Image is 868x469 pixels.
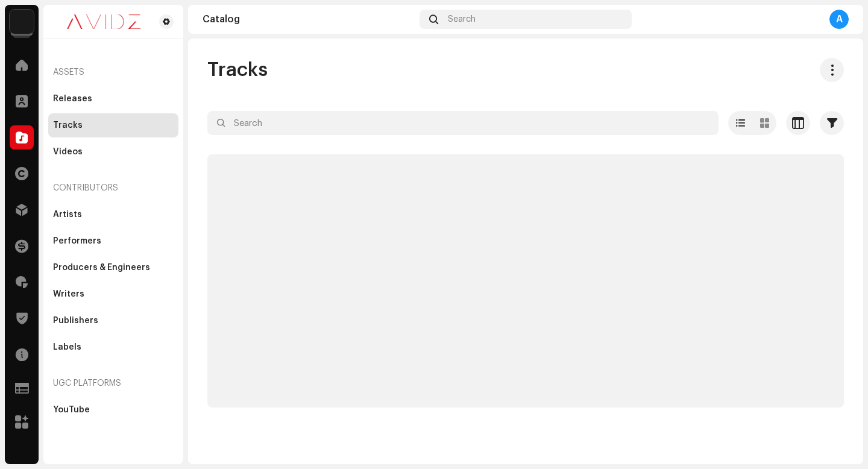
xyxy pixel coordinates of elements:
[53,405,90,415] div: YouTube
[53,14,154,29] img: 0c631eef-60b6-411a-a233-6856366a70de
[207,58,268,82] span: Tracks
[53,236,101,246] div: Performers
[53,289,84,299] div: Writers
[48,113,178,137] re-m-nav-item: Tracks
[48,58,178,87] re-a-nav-header: Assets
[10,10,34,34] img: 10d72f0b-d06a-424f-aeaa-9c9f537e57b6
[53,210,82,219] div: Artists
[48,229,178,253] re-m-nav-item: Performers
[203,14,415,24] div: Catalog
[48,398,178,422] re-m-nav-item: YouTube
[53,342,81,352] div: Labels
[48,369,178,398] re-a-nav-header: UGC Platforms
[48,335,178,359] re-m-nav-item: Labels
[207,111,719,135] input: Search
[48,140,178,164] re-m-nav-item: Videos
[53,121,83,130] div: Tracks
[53,94,92,104] div: Releases
[829,10,849,29] div: A
[53,316,98,326] div: Publishers
[48,309,178,333] re-m-nav-item: Publishers
[48,256,178,280] re-m-nav-item: Producers & Engineers
[48,203,178,227] re-m-nav-item: Artists
[48,282,178,306] re-m-nav-item: Writers
[53,147,83,157] div: Videos
[48,87,178,111] re-m-nav-item: Releases
[48,174,178,203] re-a-nav-header: Contributors
[53,263,150,272] div: Producers & Engineers
[448,14,476,24] span: Search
